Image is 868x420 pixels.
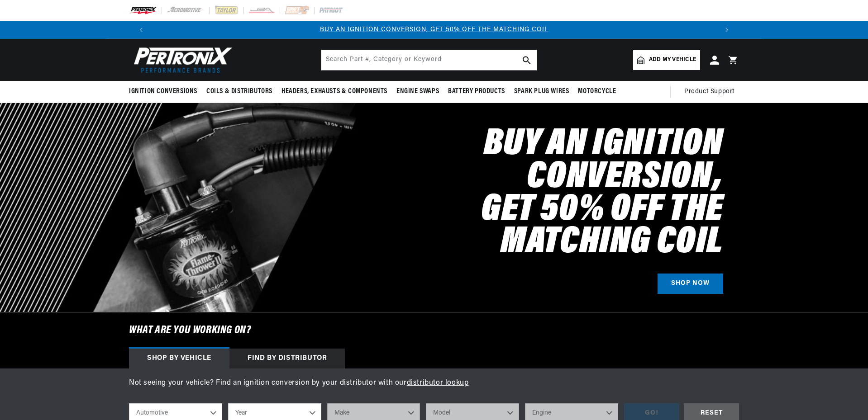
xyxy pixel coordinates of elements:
[649,56,696,64] span: Add my vehicle
[202,81,277,102] summary: Coils & Distributors
[321,50,537,70] input: Search Part #, Category or Keyword
[277,81,392,102] summary: Headers, Exhausts & Components
[510,81,574,102] summary: Spark Plug Wires
[514,87,569,96] span: Spark Plug Wires
[129,87,197,96] span: Ignition Conversions
[658,274,723,294] a: SHOP NOW
[150,25,718,35] div: Announcement
[392,81,444,102] summary: Engine Swaps
[129,378,739,389] p: Not seeing your vehicle? Find an ignition conversion by your distributor with our
[396,87,439,96] span: Engine Swaps
[206,87,272,96] span: Coils & Distributors
[336,128,723,259] h2: Buy an Ignition Conversion, Get 50% off the Matching Coil
[444,81,510,102] summary: Battery Products
[578,87,616,96] span: Motorcycle
[448,87,505,96] span: Battery Products
[407,379,469,387] a: distributor lookup
[684,81,739,103] summary: Product Support
[129,81,202,102] summary: Ignition Conversions
[684,87,734,97] span: Product Support
[129,349,229,368] div: Shop by vehicle
[633,50,700,70] a: Add my vehicle
[106,312,762,349] h6: What are you working on?
[517,50,537,70] button: search button
[320,26,548,33] a: BUY AN IGNITION CONVERSION, GET 50% OFF THE MATCHING COIL
[281,87,387,96] span: Headers, Exhausts & Components
[150,25,718,35] div: 1 of 3
[132,21,150,39] button: Translation missing: en.sections.announcements.previous_announcement
[229,349,345,368] div: Find by Distributor
[129,44,233,76] img: Pertronix
[573,81,620,102] summary: Motorcycle
[106,21,762,39] slideshow-component: Translation missing: en.sections.announcements.announcement_bar
[718,21,736,39] button: Translation missing: en.sections.announcements.next_announcement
